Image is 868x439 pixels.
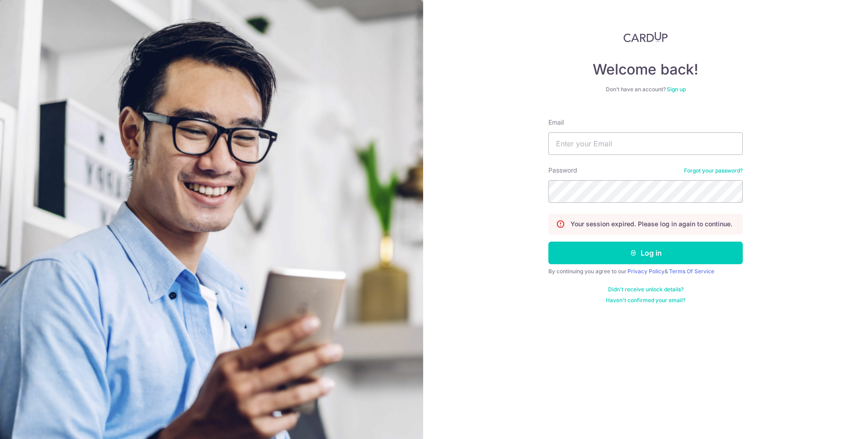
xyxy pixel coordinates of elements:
[548,242,743,264] button: Log in
[548,61,743,79] h4: Welcome back!
[623,32,668,42] img: CardUp Logo
[627,268,665,275] a: Privacy Policy
[667,86,686,93] a: Sign up
[548,86,743,93] div: Don’t have an account?
[606,297,685,304] a: Haven't confirmed your email?
[548,118,564,127] label: Email
[608,286,684,293] a: Didn't receive unlock details?
[684,167,743,174] a: Forgot your password?
[669,268,714,275] a: Terms Of Service
[548,132,743,155] input: Enter your Email
[571,219,732,229] p: Your session expired. Please log in again to continue.
[548,268,743,275] div: By continuing you agree to our &
[548,166,577,175] label: Password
